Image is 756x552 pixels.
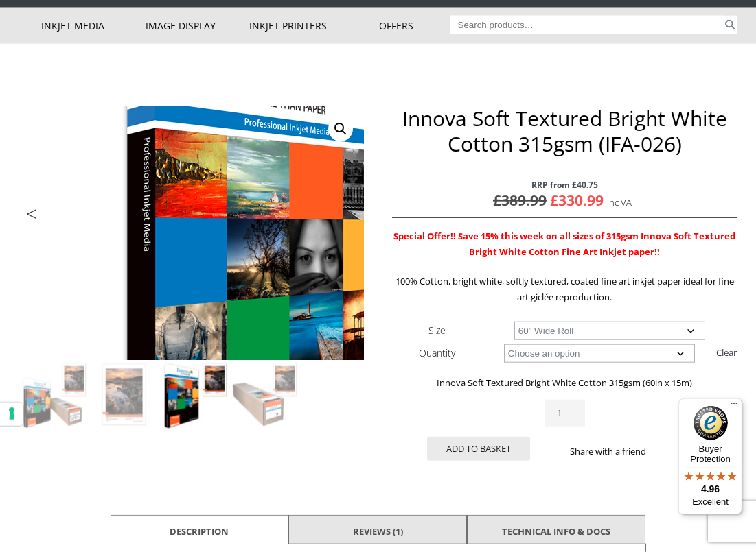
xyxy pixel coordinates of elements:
[392,177,737,193] span: RRP from £40.75
[450,16,722,34] input: Search products…
[716,341,737,363] a: Clear options
[353,519,403,544] a: Reviews (1)
[393,230,735,258] strong: Special Offer!! Save 15% this week on all sizes of 315gsm Innova Soft Textured Bright White Cotto...
[392,375,737,391] p: Innova Soft Textured Bright White Cotton 315gsm (60in x 15m)
[723,16,737,34] button: Search
[90,361,159,429] img: Innova Soft Textured Bright White Cotton 315gsm (IFA-026) - Image 2
[678,398,742,515] button: Trusted Shops TrustmarkBuyer Protection4.96Excellent
[493,191,547,210] bdi: 389.99
[427,437,530,461] button: Add to basket
[502,519,610,544] a: TECHNICAL INFO & DOCS
[428,324,446,337] label: Size
[678,496,742,507] p: Excellent
[392,106,737,156] h1: Innova Soft Textured Bright White Cotton 315gsm (IFA-026)
[694,406,728,440] img: Trusted Shops Trustmark
[550,191,604,210] bdi: 330.99
[667,446,678,457] img: twitter sharing button
[328,117,353,141] a: View full-screen image gallery
[651,446,662,457] img: facebook sharing button
[545,400,584,427] input: Product quantity
[564,444,651,459] p: Share with a friend
[550,191,558,210] span: £
[392,274,737,305] p: 100% Cotton, bright white, softly textured, coated fine art inkjet paper ideal for fine art giclé...
[231,361,299,429] img: Innova Soft Textured Bright White Cotton 315gsm (IFA-026) - Image 4
[160,361,229,429] img: Innova Soft Textured Bright White Cotton 315gsm (IFA-026) - Image 3
[20,361,89,429] img: Innova Soft Textured Bright White Cotton 315gsm (IFA-026)
[726,398,742,415] button: Menu
[419,346,455,359] label: Quantity
[678,444,742,464] p: Buyer Protection
[701,483,720,494] span: 4.96
[493,191,501,210] span: £
[170,519,229,544] a: Description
